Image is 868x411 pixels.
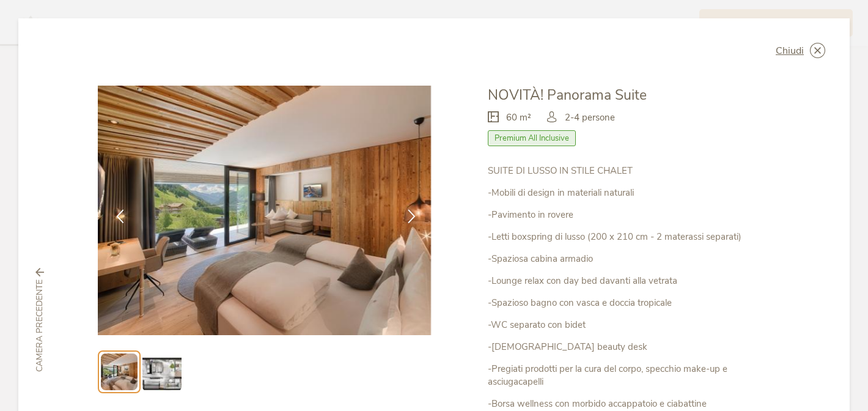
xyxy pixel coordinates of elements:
p: -[DEMOGRAPHIC_DATA] beauty desk [488,341,770,354]
p: -Pavimento in rovere [488,209,770,221]
span: Camera precedente [34,280,46,372]
img: NOVITÀ! Panorama Suite [98,86,431,335]
p: -Mobili di design in materiali naturali [488,187,770,199]
img: Preview [142,352,182,391]
p: -Borsa wellness con morbido accappatoio e ciabattine [488,398,770,410]
p: -Lounge relax con day bed davanti alla vetrata [488,275,770,287]
p: -Pregiati prodotti per la cura del corpo, specchio make-up e asciugacapelli [488,363,770,388]
p: -Spaziosa cabina armadio [488,253,770,265]
span: NOVITÀ! Panorama Suite [488,86,647,105]
p: -WC separato con bidet [488,319,770,331]
p: -Letti boxspring di lusso (200 x 210 cm - 2 materassi separati) [488,231,770,243]
span: Chiudi [776,46,804,56]
span: 60 m² [506,111,531,124]
span: 2-4 persone [565,111,615,124]
span: Premium All Inclusive [488,130,576,146]
p: SUITE DI LUSSO IN STILE CHALET [488,165,770,177]
img: Preview [101,354,138,390]
p: -Spazioso bagno con vasca e doccia tropicale [488,297,770,309]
